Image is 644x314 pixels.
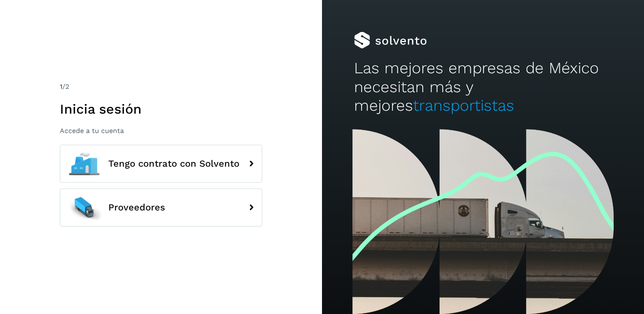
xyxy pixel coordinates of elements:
[413,96,514,114] span: transportistas
[108,202,165,213] span: Proveedores
[354,59,612,115] h2: Las mejores empresas de México necesitan más y mejores
[60,82,262,92] div: /2
[108,159,239,169] span: Tengo contrato con Solvento
[60,127,262,135] p: Accede a tu cuenta
[60,82,62,90] span: 1
[60,101,262,117] h1: Inicia sesión
[60,145,262,183] button: Tengo contrato con Solvento
[60,189,262,226] button: Proveedores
